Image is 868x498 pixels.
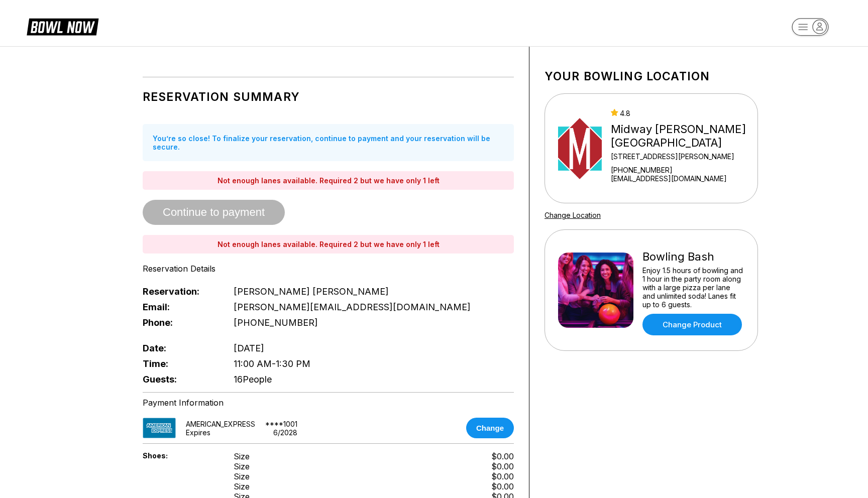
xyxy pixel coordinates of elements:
[186,420,255,428] div: AMERICAN_EXPRESS
[143,358,217,369] span: Time:
[234,302,471,312] span: [PERSON_NAME][EMAIL_ADDRESS][DOMAIN_NAME]
[143,171,514,190] div: Not enough lanes available. Required 2 but we have only 1 left
[611,109,753,117] div: 4.8
[143,317,217,328] span: Phone:
[143,418,176,438] img: card
[234,481,250,491] div: Size
[558,111,602,186] img: Midway Bowling - Carlisle
[234,317,318,328] span: [PHONE_NUMBER]
[491,481,514,491] div: $0.00
[234,471,250,481] div: Size
[143,374,217,385] span: Guests:
[234,286,389,297] span: [PERSON_NAME] [PERSON_NAME]
[143,124,514,161] div: You’re so close! To finalize your reservation, continue to payment and your reservation will be s...
[234,451,250,461] div: Size
[143,398,514,408] div: Payment Information
[491,461,514,471] div: $0.00
[143,343,217,353] span: Date:
[466,418,514,438] button: Change
[234,358,310,369] span: 11:00 AM - 1:30 PM
[642,314,742,335] a: Change Product
[234,461,250,471] div: Size
[491,451,514,461] div: $0.00
[611,174,753,183] a: [EMAIL_ADDRESS][DOMAIN_NAME]
[143,90,514,104] h1: Reservation Summary
[611,122,753,150] div: Midway [PERSON_NAME][GEOGRAPHIC_DATA]
[642,266,744,309] div: Enjoy 1.5 hours of bowling and 1 hour in the party room along with a large pizza per lane and unl...
[611,152,753,161] div: [STREET_ADDRESS][PERSON_NAME]
[234,374,272,385] span: 16 People
[273,428,297,437] div: 6 / 2028
[642,250,744,264] div: Bowling Bash
[143,302,217,312] span: Email:
[143,451,217,460] span: Shoes:
[186,428,210,437] div: Expires
[143,286,217,297] span: Reservation:
[545,69,758,83] h1: Your bowling location
[545,211,601,219] a: Change Location
[234,343,264,353] span: [DATE]
[143,264,514,274] div: Reservation Details
[611,166,753,174] div: [PHONE_NUMBER]
[558,253,633,328] img: Bowling Bash
[491,471,514,481] div: $0.00
[143,235,514,254] div: Not enough lanes available. Required 2 but we have only 1 left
